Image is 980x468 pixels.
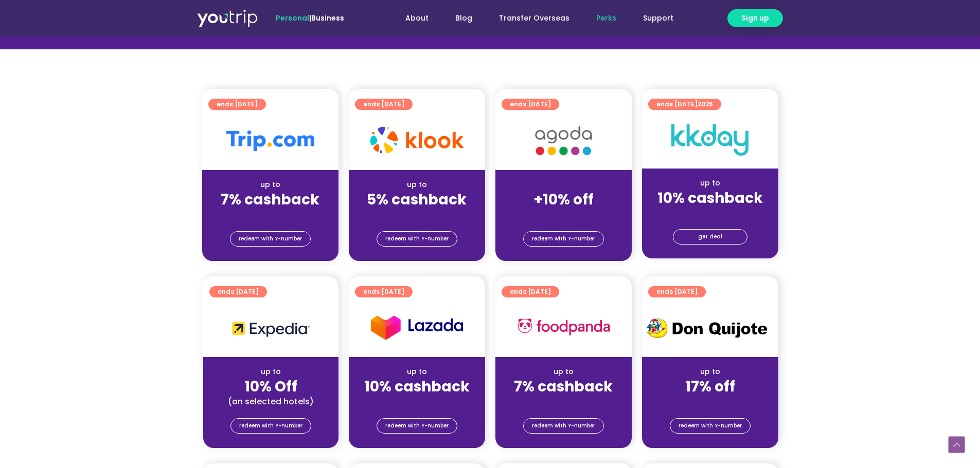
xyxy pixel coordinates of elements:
[210,209,330,220] div: (for stays only)
[211,396,330,407] div: (on selected hotels)
[218,286,259,297] span: ends [DATE]
[217,99,258,110] span: ends [DATE]
[650,396,770,407] div: (for stays only)
[504,366,623,377] div: up to
[367,190,467,210] strong: 5% cashback
[657,188,763,208] strong: 10% cashback
[239,419,302,433] span: redeem with Y-number
[364,377,470,397] strong: 10% cashback
[357,179,477,190] div: up to
[357,209,477,220] div: (for stays only)
[685,377,735,397] strong: 17% off
[244,377,297,397] strong: 10% Off
[504,396,623,407] div: (for stays only)
[377,231,457,247] a: redeem with Y-number
[276,13,309,23] span: Personal
[630,9,687,28] a: Support
[210,179,330,190] div: up to
[648,286,706,297] a: ends [DATE]
[698,230,722,244] span: get deal
[221,190,319,210] strong: 7% cashback
[650,208,770,218] div: (for stays only)
[377,418,457,434] a: redeem with Y-number
[650,366,770,377] div: up to
[355,286,413,297] a: ends [DATE]
[363,286,404,297] span: ends [DATE]
[727,9,783,27] a: Sign up
[656,99,713,110] span: ends [DATE]
[670,418,751,434] a: redeem with Y-number
[372,9,687,28] nav: Menu
[276,13,344,23] span: |
[650,178,770,189] div: up to
[698,100,713,108] span: 2025
[211,366,330,377] div: up to
[392,9,442,28] a: About
[514,377,613,397] strong: 7% cashback
[357,366,477,377] div: up to
[502,99,559,110] a: ends [DATE]
[523,418,604,434] a: redeem with Y-number
[648,99,721,110] a: ends [DATE]2025
[532,419,595,433] span: redeem with Y-number
[355,99,413,110] a: ends [DATE]
[533,190,594,210] strong: +10% off
[510,286,551,297] span: ends [DATE]
[363,99,404,110] span: ends [DATE]
[510,99,551,110] span: ends [DATE]
[385,232,449,246] span: redeem with Y-number
[679,419,742,433] span: redeem with Y-number
[673,229,747,245] a: get deal
[208,99,266,110] a: ends [DATE]
[741,13,769,24] span: Sign up
[486,9,583,28] a: Transfer Overseas
[656,286,698,297] span: ends [DATE]
[230,231,311,247] a: redeem with Y-number
[502,286,559,297] a: ends [DATE]
[209,286,267,297] a: ends [DATE]
[239,232,302,246] span: redeem with Y-number
[554,179,573,190] span: up to
[357,396,477,407] div: (for stays only)
[385,419,449,433] span: redeem with Y-number
[523,231,604,247] a: redeem with Y-number
[230,418,311,434] a: redeem with Y-number
[311,13,344,23] a: Business
[442,9,486,28] a: Blog
[504,209,623,220] div: (for stays only)
[583,9,630,28] a: Perks
[532,232,595,246] span: redeem with Y-number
